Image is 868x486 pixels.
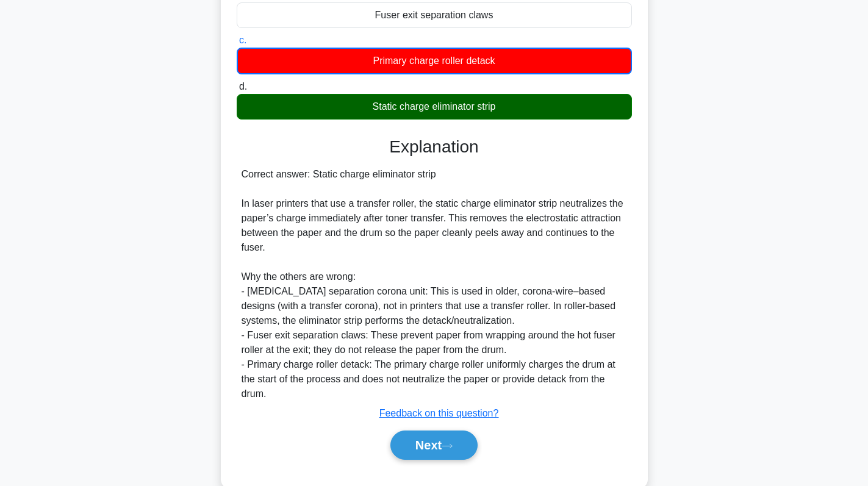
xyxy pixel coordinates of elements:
button: Next [390,431,478,460]
div: Fuser exit separation claws [237,2,632,28]
h3: Explanation [244,137,625,157]
div: Primary charge roller detack [237,48,632,74]
span: d. [239,81,247,91]
div: Correct answer: Static charge eliminator strip In laser printers that use a transfer roller, the ... [242,167,627,401]
a: Feedback on this question? [379,408,499,418]
span: c. [239,35,246,45]
div: Static charge eliminator strip [237,94,632,120]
